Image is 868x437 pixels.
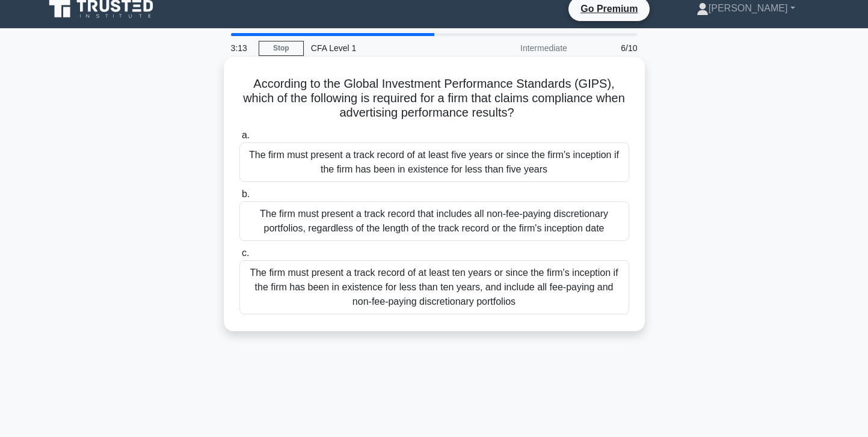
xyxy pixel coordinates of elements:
[239,201,629,241] div: The firm must present a track record that includes all non-fee-paying discretionary portfolios, r...
[242,130,250,140] span: a.
[469,36,574,60] div: Intermediate
[304,36,469,60] div: CFA Level 1
[239,260,629,314] div: The firm must present a track record of at least ten years or since the firm's inception if the f...
[242,189,250,199] span: b.
[224,36,259,60] div: 3:13
[259,41,304,56] a: Stop
[573,1,645,16] a: Go Premium
[238,76,630,121] h5: According to the Global Investment Performance Standards (GIPS), which of the following is requir...
[242,248,249,258] span: c.
[574,36,645,60] div: 6/10
[239,142,629,182] div: The firm must present a track record of at least five years or since the firm's inception if the ...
